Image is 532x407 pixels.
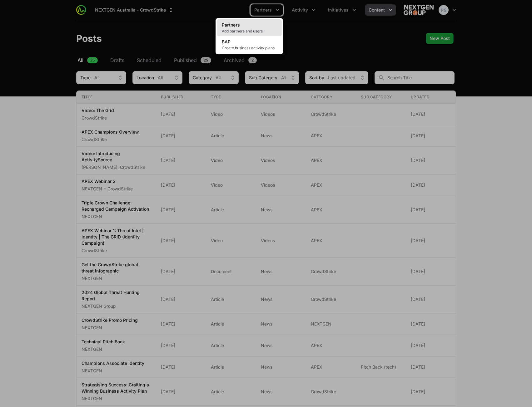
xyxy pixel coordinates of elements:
span: Add partners and users [222,29,277,34]
span: Create business activity plans [222,46,277,51]
a: PartnersAdd partners and users [217,19,282,36]
span: Partners [222,22,240,27]
div: Main navigation [86,4,396,16]
a: BAPCreate business activity plans [217,36,282,53]
div: Partners menu [251,4,283,16]
span: BAP [222,39,231,44]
